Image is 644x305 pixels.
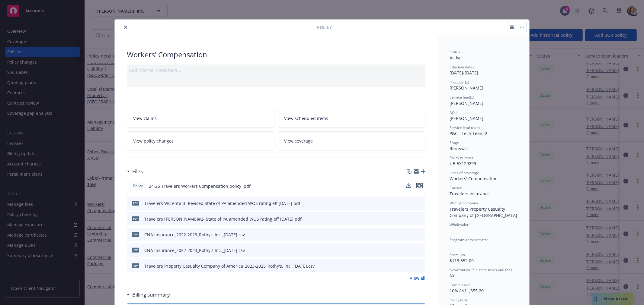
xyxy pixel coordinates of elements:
[144,216,302,222] div: Travelers [PERSON_NAME]#2- State of PA amended WOS rating eff [DATE].pdf
[450,191,490,197] span: Travelers Insurance
[132,232,139,237] span: csv
[132,183,144,189] span: Policy
[408,216,413,222] button: download file
[450,161,476,166] span: UB-5X129299
[408,263,413,269] button: download file
[450,288,484,294] span: 10% / $11,355.20
[132,201,139,205] span: pdf
[450,155,473,160] span: Policy number
[450,95,474,100] span: Service lead(s)
[132,168,143,175] h3: Files
[132,291,170,299] h3: Billing summary
[450,237,488,242] span: Program administrator
[418,247,423,253] button: preview file
[450,125,480,130] span: Service lead team
[450,243,451,248] span: -
[450,130,487,136] span: P&C - Tech Team 2
[416,183,423,189] button: preview file
[450,55,462,61] span: Active
[133,138,174,144] span: View policy changes
[408,200,413,206] button: download file
[450,175,517,182] div: Workers' Compensation
[450,140,459,145] span: Stage
[450,282,470,288] span: Commission
[418,216,423,222] button: preview file
[122,24,129,31] button: close
[284,138,313,144] span: View coverage
[132,216,139,221] span: pdf
[127,168,143,175] div: Files
[450,185,462,190] span: Carrier
[450,110,459,115] span: AC(s)
[284,115,328,121] span: View scheduled items
[450,258,474,263] span: $113,552.00
[127,291,170,299] div: Billing summary
[450,64,474,70] span: Effective dates
[127,109,274,128] a: View claims
[144,247,245,253] div: CNA Insurance_2022-2023_Rothy's Inc._[DATE].csv
[144,200,300,206] div: Travelers WC ent# 3- Revised State of PA amended WOS rating eff [DATE].pdf
[278,131,426,150] a: View coverage
[450,200,478,206] span: Writing company
[450,146,467,151] span: Renewal
[450,206,517,218] span: Travelers Property Casualty Company of [GEOGRAPHIC_DATA]
[418,231,423,238] button: preview file
[450,273,455,278] span: No
[450,228,451,233] span: -
[144,231,245,238] div: CNA Insurance_2022-2023_Rothy's Inc._[DATE].csv
[278,109,426,128] a: View scheduled items
[317,24,332,30] span: Policy
[418,200,423,206] button: preview file
[450,115,483,121] span: [PERSON_NAME]
[450,267,512,272] span: Newfront will file state taxes and fees
[450,49,460,55] span: Status
[450,85,483,91] span: [PERSON_NAME]
[144,263,315,269] div: Travelers Property Casualty Company of America_2023-2025_Rothy's, Inc._[DATE].csv
[132,248,139,252] span: csv
[408,247,413,253] button: download file
[450,252,465,257] span: Premium
[450,222,469,227] span: Wholesaler
[450,80,469,85] span: Producer(s)
[410,275,425,281] a: View all
[133,115,157,121] span: View claims
[450,64,517,76] div: [DATE] - [DATE]
[129,67,423,73] div: Add internal notes here...
[450,100,483,106] span: [PERSON_NAME]
[416,183,423,188] button: preview file
[149,183,251,189] span: 24-25 Travelers Workers Compensation policy .pdf
[408,231,413,238] button: download file
[450,297,468,303] span: Policy term
[127,49,425,60] div: Workers' Compensation
[406,183,411,188] button: download file
[450,170,479,175] span: Lines of coverage
[132,263,139,268] span: csv
[127,131,274,150] a: View policy changes
[406,183,411,189] button: download file
[418,263,423,269] button: preview file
